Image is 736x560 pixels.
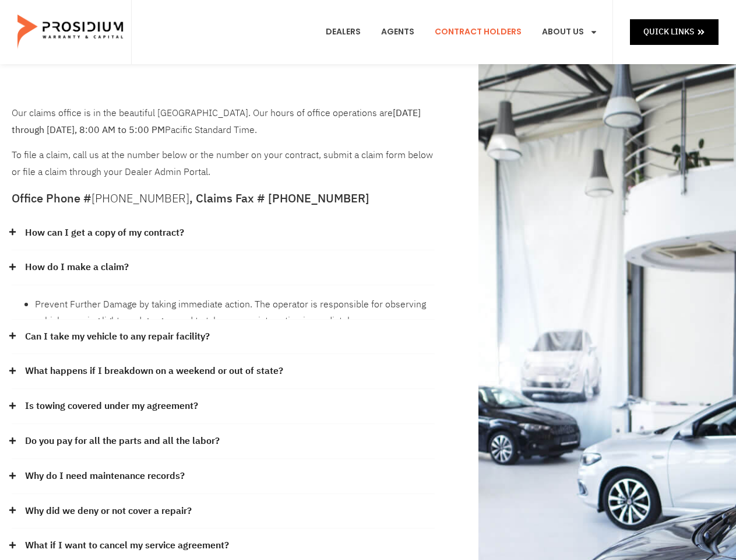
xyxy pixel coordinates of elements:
[12,105,435,139] p: Our claims office is in the beautiful [GEOGRAPHIC_DATA]. Our hours of office operations are Pacif...
[12,216,435,251] div: How can I get a copy of my contract?
[25,225,184,242] a: How can I get a copy of my contract?
[12,424,435,459] div: Do you pay for all the parts and all the labor?
[12,459,435,494] div: Why do I need maintenance records?
[25,468,185,485] a: Why do I need maintenance records?
[25,398,198,415] a: Is towing covered under my agreement?
[35,296,435,330] li: Prevent Further Damage by taking immediate action. The operator is responsible for observing vehi...
[12,106,421,137] b: [DATE] through [DATE], 8:00 AM to 5:00 PM
[12,285,435,319] div: How do I make a claim?
[91,190,189,207] a: [PHONE_NUMBER]
[12,494,435,529] div: Why did we deny or not cover a repair?
[12,354,435,389] div: What happens if I breakdown on a weekend or out of state?
[317,10,369,54] a: Dealers
[25,328,210,345] a: Can I take my vehicle to any repair facility?
[12,250,435,285] div: How do I make a claim?
[25,433,220,450] a: Do you pay for all the parts and all the labor?
[25,363,283,380] a: What happens if I breakdown on a weekend or out of state?
[12,105,435,181] div: To file a claim, call us at the number below or the number on your contract, submit a claim form ...
[630,19,719,44] a: Quick Links
[372,10,423,54] a: Agents
[25,259,129,276] a: How do I make a claim?
[426,10,530,54] a: Contract Holders
[25,537,229,554] a: What if I want to cancel my service agreement?
[25,503,192,520] a: Why did we deny or not cover a repair?
[533,10,607,54] a: About Us
[12,192,435,204] h5: Office Phone # , Claims Fax # [PHONE_NUMBER]
[643,24,694,39] span: Quick Links
[12,320,435,355] div: Can I take my vehicle to any repair facility?
[12,389,435,424] div: Is towing covered under my agreement?
[317,10,607,54] nav: Menu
